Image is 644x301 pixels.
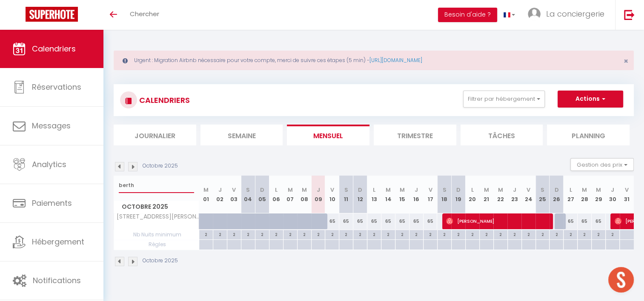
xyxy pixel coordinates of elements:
[596,186,601,194] abbr: M
[463,91,545,108] button: Filtrer par hébergement
[353,213,367,229] div: 65
[298,230,311,238] div: 2
[353,176,367,213] th: 12
[550,176,564,213] th: 26
[451,176,465,213] th: 19
[527,186,530,194] abbr: V
[558,91,623,108] button: Actions
[374,125,456,145] li: Trimestre
[381,176,395,213] th: 14
[624,57,628,65] button: Close
[275,186,278,194] abbr: L
[452,230,465,238] div: 2
[302,186,307,194] abbr: M
[200,125,283,145] li: Semaine
[339,230,353,238] div: 2
[415,186,418,194] abbr: J
[480,230,493,238] div: 2
[438,230,451,238] div: 2
[255,230,269,238] div: 2
[227,176,241,213] th: 03
[26,7,78,22] img: Super Booking
[409,213,424,229] div: 65
[547,125,630,145] li: Planning
[260,186,264,194] abbr: D
[437,176,451,213] th: 18
[578,230,591,238] div: 2
[471,186,474,194] abbr: L
[465,176,479,213] th: 20
[283,176,297,213] th: 07
[592,213,606,229] div: 65
[606,230,619,238] div: 2
[521,176,535,213] th: 24
[288,186,293,194] abbr: M
[461,125,543,145] li: Tâches
[115,213,200,220] span: [STREET_ADDRESS][PERSON_NAME] · [GEOGRAPHIC_DATA] : spacieux et calme avec parking privé
[241,176,255,213] th: 04
[325,176,339,213] th: 10
[199,176,213,213] th: 01
[32,236,84,247] span: Hébergement
[546,9,604,19] span: La conciergerie
[442,186,446,194] abbr: S
[311,176,325,213] th: 09
[367,230,381,238] div: 2
[213,176,227,213] th: 02
[608,267,634,292] div: Ouvrir le chat
[508,230,521,238] div: 2
[325,213,339,229] div: 65
[367,176,381,213] th: 13
[143,162,178,170] p: Octobre 2025
[484,186,489,194] abbr: M
[213,230,227,238] div: 2
[606,176,620,213] th: 30
[32,198,72,208] span: Paiements
[522,230,535,238] div: 2
[564,176,578,213] th: 27
[438,8,497,22] button: Besoin d'aide ?
[624,9,635,20] img: logout
[513,186,516,194] abbr: J
[241,230,255,238] div: 2
[114,230,199,239] span: Nb Nuits minimum
[339,176,353,213] th: 11
[283,230,297,238] div: 2
[570,158,634,171] button: Gestion des prix
[424,213,438,229] div: 65
[227,230,241,238] div: 2
[203,186,209,194] abbr: M
[592,230,605,238] div: 2
[114,240,199,249] span: Règles
[446,213,549,229] span: [PERSON_NAME]
[255,176,269,213] th: 05
[424,230,437,238] div: 2
[498,186,503,194] abbr: M
[395,176,409,213] th: 15
[395,213,409,229] div: 65
[528,8,541,20] img: ...
[554,186,558,194] abbr: D
[625,186,629,194] abbr: V
[592,176,606,213] th: 29
[381,213,395,229] div: 65
[569,186,572,194] abbr: L
[620,176,634,213] th: 31
[232,186,236,194] abbr: V
[373,186,375,194] abbr: L
[32,120,71,131] span: Messages
[358,186,362,194] abbr: D
[130,9,159,18] span: Chercher
[536,230,550,238] div: 2
[143,257,178,265] p: Octobre 2025
[32,43,76,54] span: Calendriers
[493,176,507,213] th: 22
[32,82,81,92] span: Réservations
[479,176,493,213] th: 21
[582,186,587,194] abbr: M
[409,176,424,213] th: 16
[297,176,311,213] th: 08
[137,91,190,110] h3: CALENDRIERS
[541,186,544,194] abbr: S
[353,230,367,238] div: 2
